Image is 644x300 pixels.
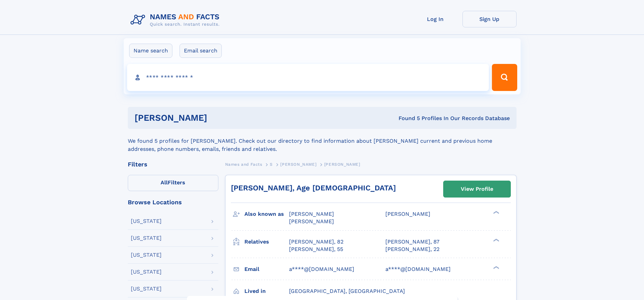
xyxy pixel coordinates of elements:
[324,162,360,167] span: [PERSON_NAME]
[385,238,439,246] a: [PERSON_NAME], 87
[492,238,500,242] div: ❯
[444,181,510,197] a: View Profile
[289,211,334,217] span: [PERSON_NAME]
[244,263,289,275] h3: Email
[128,199,218,205] div: Browse Locations
[128,11,225,29] img: Logo Names and Facts
[289,218,334,225] span: [PERSON_NAME]
[408,11,462,27] a: Log In
[289,288,405,294] span: [GEOGRAPHIC_DATA], [GEOGRAPHIC_DATA]
[303,115,510,122] div: Found 5 Profiles In Our Records Database
[244,208,289,220] h3: Also known as
[135,114,303,122] h1: [PERSON_NAME]
[244,236,289,248] h3: Relatives
[180,44,222,58] label: Email search
[385,246,439,253] a: [PERSON_NAME], 22
[131,252,162,258] div: [US_STATE]
[225,160,262,168] a: Names and Facts
[385,211,430,217] span: [PERSON_NAME]
[289,238,343,246] a: [PERSON_NAME], 82
[270,162,273,167] span: S
[128,161,218,167] div: Filters
[270,160,273,168] a: S
[131,235,162,241] div: [US_STATE]
[131,269,162,275] div: [US_STATE]
[462,11,517,27] a: Sign Up
[128,175,218,191] label: Filters
[280,160,316,168] a: [PERSON_NAME]
[492,265,500,270] div: ❯
[244,285,289,297] h3: Lived in
[280,162,316,167] span: [PERSON_NAME]
[289,246,343,253] a: [PERSON_NAME], 55
[461,181,493,197] div: View Profile
[161,179,168,186] span: All
[131,286,162,292] div: [US_STATE]
[231,184,396,192] a: [PERSON_NAME], Age [DEMOGRAPHIC_DATA]
[131,218,162,224] div: [US_STATE]
[492,210,500,215] div: ❯
[127,64,489,91] input: search input
[492,64,517,91] button: Search Button
[128,129,517,153] div: We found 5 profiles for [PERSON_NAME]. Check out our directory to find information about [PERSON_...
[129,44,172,58] label: Name search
